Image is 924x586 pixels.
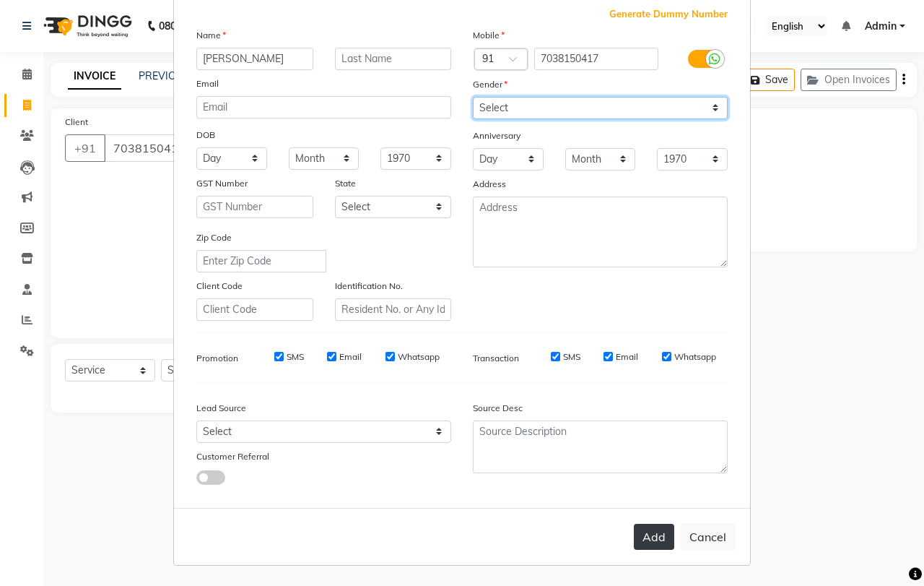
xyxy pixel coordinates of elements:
[335,280,403,293] label: Identification No.
[196,96,451,119] input: Email
[473,352,519,365] label: Transaction
[674,350,716,363] label: Whatsapp
[534,48,659,70] input: Mobile
[335,48,452,70] input: Last Name
[616,350,638,363] label: Email
[335,298,452,321] input: Resident No. or Any Id
[196,250,326,272] input: Enter Zip Code
[680,523,736,551] button: Cancel
[473,29,505,42] label: Mobile
[196,402,246,415] label: Lead Source
[196,196,313,218] input: GST Number
[196,231,232,244] label: Zip Code
[473,129,520,142] label: Anniversary
[609,7,728,22] span: Generate Dummy Number
[196,48,313,70] input: First Name
[398,350,440,363] label: Whatsapp
[196,29,226,42] label: Name
[287,350,304,363] label: SMS
[196,352,238,365] label: Promotion
[196,450,269,463] label: Customer Referral
[196,280,243,293] label: Client Code
[473,402,523,415] label: Source Desc
[634,524,674,550] button: Add
[473,178,506,191] label: Address
[563,350,580,363] label: SMS
[196,298,313,321] input: Client Code
[335,177,356,190] label: State
[196,77,219,90] label: Email
[196,129,215,142] label: DOB
[473,78,507,91] label: Gender
[339,350,362,363] label: Email
[196,177,248,190] label: GST Number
